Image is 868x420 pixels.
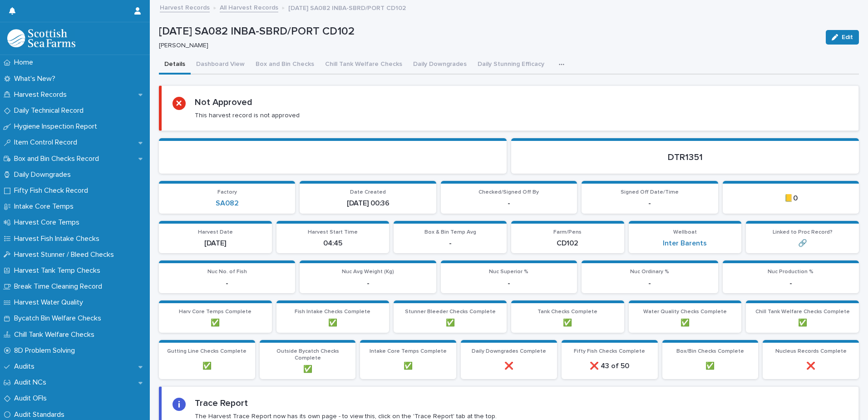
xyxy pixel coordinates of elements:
button: Daily Downgrades [408,55,472,75]
p: ❌ [466,362,552,370]
p: ❌ [768,362,853,370]
p: CD102 [517,239,619,248]
p: - [305,279,430,288]
span: Outside Bycatch Checks Complete [276,349,339,360]
p: Hygiene Inspection Report [10,122,104,131]
span: Harvest Start Time [308,230,358,235]
p: Daily Downgrades [10,170,78,179]
p: ✅ [365,362,451,370]
span: Chill Tank Welfare Checks Complete [755,309,850,315]
a: SA082 [216,199,239,208]
span: Harv Core Temps Complete [179,309,252,315]
p: Chill Tank Welfare Checks [10,330,102,339]
p: Harvest Fish Intake Checks [10,235,107,243]
p: DTR1351 [522,152,848,163]
p: [DATE] SA082 INBA-SBRD/PORT CD102 [288,2,406,12]
span: Linked to Proc Record? [773,230,833,235]
span: Tank Checks Complete [538,309,597,315]
span: Factory [217,190,237,195]
p: ✅ [265,365,350,374]
p: Break Time Cleaning Record [10,282,109,291]
p: 🔗 [751,239,853,248]
span: Water Quality Checks Complete [643,309,727,315]
p: Box and Bin Checks Record [10,155,106,163]
p: What's New? [10,75,63,83]
span: Nuc Superior % [489,269,528,275]
p: Bycatch Bin Welfare Checks [10,314,108,323]
p: Harvest Tank Temp Checks [10,266,108,275]
a: All Harvest Records [220,2,278,12]
span: Signed Off Date/Time [621,190,679,195]
p: 04:45 [282,239,384,248]
span: Wellboat [673,230,697,235]
p: [DATE] 00:36 [305,199,430,208]
p: 📒0 [728,194,853,203]
p: 8D Problem Solving [10,346,82,355]
p: [PERSON_NAME] [159,42,815,50]
p: [DATE] SA082 INBA-SBRD/PORT CD102 [159,25,819,38]
h2: Trace Report [195,398,248,409]
span: Nuc Production % [768,269,814,275]
span: Nucleus Records Complete [775,349,847,354]
span: Gutting Line Checks Complete [167,349,247,354]
p: - [446,279,572,288]
p: ✅ [164,319,266,327]
p: Home [10,58,40,67]
button: Box and Bin Checks [250,55,320,75]
span: Farm/Pens [553,230,582,235]
p: Harvest Core Temps [10,218,87,227]
p: Harvest Stunner / Bleed Checks [10,250,121,259]
p: [DATE] [164,239,266,248]
button: Daily Stunning Efficacy [472,55,550,75]
button: Details [159,55,191,75]
span: Daily Downgrades Complete [472,349,546,354]
button: Dashboard View [191,55,250,75]
p: This harvest record is not approved [195,111,300,120]
p: ✅ [164,362,250,370]
span: Fifty Fish Checks Complete [574,349,645,354]
a: Inter Barents [663,239,707,248]
p: - [446,199,572,208]
span: Checked/Signed Off By [478,190,539,195]
p: Audit OFIs [10,394,54,403]
p: - [728,279,853,288]
p: Fifty Fish Check Record [10,186,95,195]
p: ✅ [282,319,384,327]
p: Harvest Water Quality [10,298,90,307]
p: - [587,199,712,208]
span: Stunner Bleeder Checks Complete [405,309,496,315]
p: - [164,279,290,288]
p: Audit NCs [10,378,54,387]
span: Box & Bin Temp Avg [424,230,476,235]
p: ✅ [634,319,736,327]
span: Fish Intake Checks Complete [295,309,370,315]
p: - [587,279,712,288]
p: Intake Core Temps [10,202,81,211]
span: Box/Bin Checks Complete [676,349,744,354]
p: Daily Technical Record [10,106,91,115]
span: Edit [842,34,853,40]
p: - [399,239,501,248]
span: Intake Core Temps Complete [370,349,447,354]
span: Nuc Ordinary % [630,269,669,275]
p: ✅ [517,319,619,327]
p: ✅ [399,319,501,327]
p: Item Control Record [10,138,84,147]
img: mMrefqRFQpe26GRNOUkG [7,29,75,47]
span: Nuc Avg Weight (Kg) [342,269,394,275]
span: Harvest Date [198,230,233,235]
span: Date Created [350,190,386,195]
button: Chill Tank Welfare Checks [320,55,408,75]
a: Harvest Records [160,2,210,12]
h2: Not Approved [195,97,252,108]
p: Audits [10,362,42,371]
button: Edit [826,30,859,45]
p: ✅ [751,319,853,327]
p: Harvest Records [10,90,74,99]
p: ✅ [668,362,753,370]
span: Nuc No. of Fish [207,269,247,275]
p: ❌ 43 of 50 [567,362,652,370]
p: Audit Standards [10,410,72,419]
